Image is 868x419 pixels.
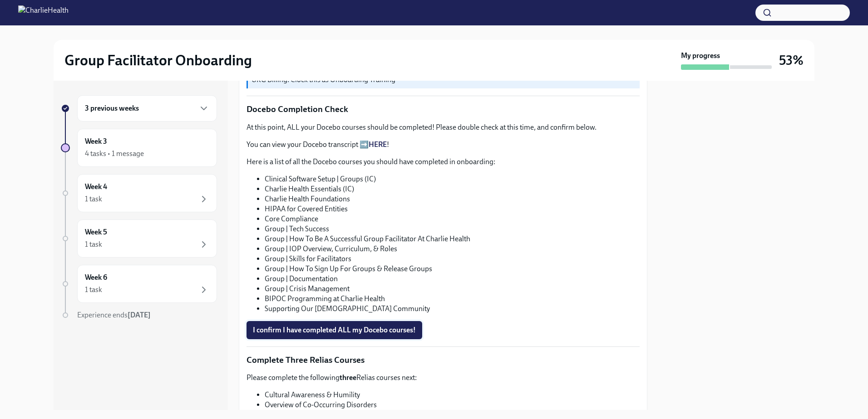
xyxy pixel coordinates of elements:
[340,373,356,382] strong: three
[265,304,640,314] li: Supporting Our [DEMOGRAPHIC_DATA] Community
[61,265,217,303] a: Week 61 task
[265,204,640,214] li: HIPAA for Covered Entities
[85,285,102,295] div: 1 task
[85,273,107,283] h6: Week 6
[265,244,640,254] li: Group | IOP Overview, Curriculum, & Roles
[85,239,102,249] div: 1 task
[681,51,720,61] strong: My progress
[265,234,640,244] li: Group | How To Be A Successful Group Facilitator At Charlie Health
[265,274,640,284] li: Group | Documentation
[77,311,151,319] span: Experience ends
[85,103,139,113] h6: 3 previous weeks
[253,326,416,335] span: I confirm I have completed ALL my Docebo courses!
[247,122,640,132] p: At this point, ALL your Docebo courses should be completed! Please double check at this time, and...
[265,284,640,294] li: Group | Crisis Management
[265,214,640,224] li: Core Compliance
[265,254,640,264] li: Group | Skills for Facilitators
[85,136,107,146] h6: Week 3
[61,219,217,258] a: Week 51 task
[265,184,640,194] li: Charlie Health Essentials (IC)
[265,390,640,400] li: Cultural Awareness & Humility
[18,5,69,20] img: CharlieHealth
[247,354,640,366] p: Complete Three Relias Courses
[61,129,217,167] a: Week 34 tasks • 1 message
[85,194,102,204] div: 1 task
[265,194,640,204] li: Charlie Health Foundations
[64,51,252,69] h2: Group Facilitator Onboarding
[265,294,640,304] li: BIPOC Programming at Charlie Health
[247,373,640,383] p: Please complete the following Relias courses next:
[247,103,640,115] p: Docebo Completion Check
[265,264,640,274] li: Group | How To Sign Up For Groups & Release Groups
[247,157,640,167] p: Here is a list of all the Docebo courses you should have completed in onboarding:
[85,227,107,237] h6: Week 5
[61,174,217,212] a: Week 41 task
[265,400,640,410] li: Overview of Co-Occurring Disorders
[779,52,804,68] h3: 53%
[265,174,640,184] li: Clinical Software Setup | Groups (IC)
[85,149,144,159] div: 4 tasks • 1 message
[77,95,217,122] div: 3 previous weeks
[85,182,107,192] h6: Week 4
[369,140,387,149] a: HERE
[247,140,640,150] p: You can view your Docebo transcript ➡️ !
[247,321,422,339] button: I confirm I have completed ALL my Docebo courses!
[128,311,151,319] strong: [DATE]
[265,224,640,234] li: Group | Tech Success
